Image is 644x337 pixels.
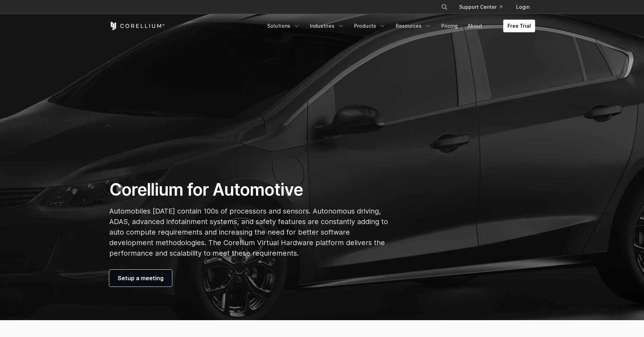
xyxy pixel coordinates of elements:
[109,270,172,287] a: Setup a meeting
[109,179,388,200] h1: Corellium for Automotive
[437,20,462,32] a: Pricing
[511,1,535,13] a: Login
[453,1,508,13] a: Support Center
[118,274,164,282] span: Setup a meeting
[263,20,304,32] a: Solutions
[350,20,390,32] a: Products
[438,1,451,13] button: Search
[503,20,535,32] a: Free Trial
[306,20,348,32] a: Industries
[263,20,535,32] div: Navigation Menu
[392,20,436,32] a: Resources
[463,20,496,32] a: About
[432,1,535,13] div: Navigation Menu
[109,206,388,258] p: Automobiles [DATE] contain 100s of processors and sensors. Autonomous driving, ADAS, advanced inf...
[109,22,165,30] a: Corellium Home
